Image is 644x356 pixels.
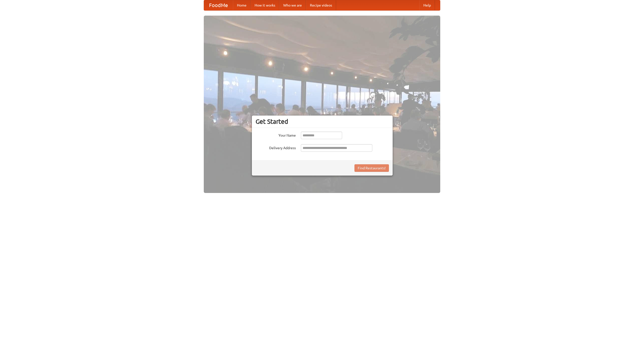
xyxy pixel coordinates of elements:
a: Home [233,0,251,10]
a: Who we are [279,0,306,10]
label: Your Name [256,132,296,138]
h3: Get Started [256,118,389,125]
a: Help [419,0,435,10]
label: Delivery Address [256,144,296,150]
a: How it works [251,0,279,10]
button: Find Restaurants! [354,164,389,172]
a: Recipe videos [306,0,336,10]
a: FoodMe [204,0,233,10]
